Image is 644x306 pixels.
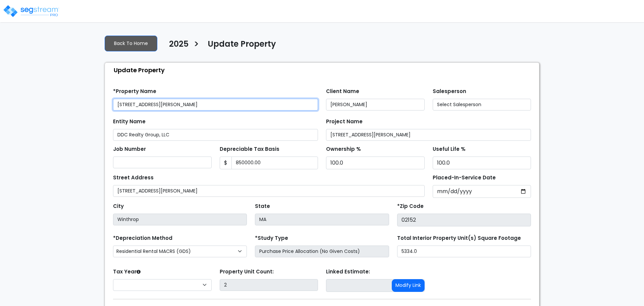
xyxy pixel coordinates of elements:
[231,157,318,169] input: 0.00
[392,279,425,292] button: Modify Link
[194,39,199,52] h3: >
[220,279,318,291] input: Building Count
[113,99,318,111] input: Property Name
[433,157,531,169] input: Depreciation
[164,39,189,53] a: 2025
[397,246,531,257] input: total square foot
[169,39,189,51] h4: 2025
[113,185,425,197] input: Street Address
[113,145,146,153] label: Job Number
[326,88,359,95] label: Client Name
[113,203,124,210] label: City
[326,145,361,153] label: Ownership %
[326,157,425,169] input: Ownership
[113,174,154,182] label: Street Address
[220,157,232,169] span: $
[433,88,466,95] label: Salesperson
[113,234,172,242] label: *Depreciation Method
[203,39,276,53] a: Update Property
[326,268,370,276] label: Linked Estimate:
[105,36,157,51] a: Back To Home
[433,145,466,153] label: Useful Life %
[113,118,146,126] label: Entity Name
[397,203,424,210] label: *Zip Code
[326,118,363,126] label: Project Name
[397,234,521,242] label: Total Interior Property Unit(s) Square Footage
[113,88,156,95] label: *Property Name
[113,268,141,276] label: Tax Year
[397,214,531,226] input: Zip Code
[326,129,531,141] input: Project Name
[220,268,274,276] label: Property Unit Count:
[326,99,425,111] input: Client Name
[108,63,539,77] div: Update Property
[255,203,270,210] label: State
[3,4,60,18] img: logo_pro_r.png
[433,174,496,182] label: Placed-In-Service Date
[255,234,288,242] label: *Study Type
[220,145,279,153] label: Depreciable Tax Basis
[113,129,318,141] input: Entity Name
[208,39,276,51] h4: Update Property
